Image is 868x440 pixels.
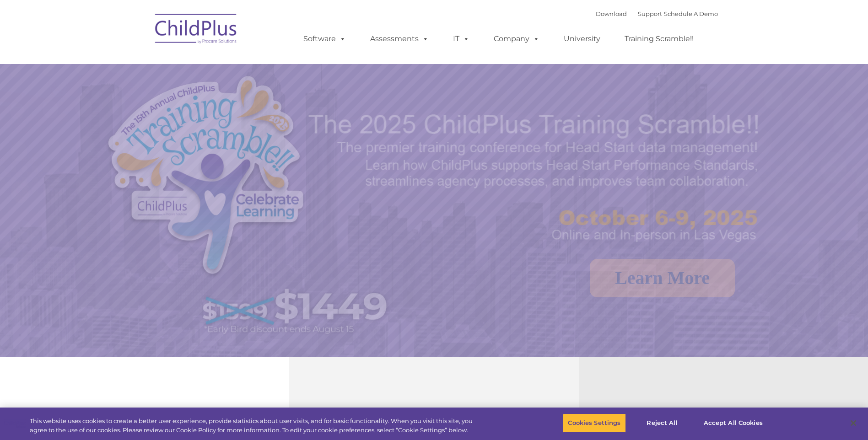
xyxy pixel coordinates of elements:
[590,259,735,297] a: Learn More
[444,30,479,48] a: IT
[634,413,691,433] button: Reject All
[664,10,718,17] a: Schedule A Demo
[485,30,549,48] a: Company
[843,413,863,433] button: Close
[615,30,703,48] a: Training Scramble!!
[555,30,609,48] a: University
[596,10,718,17] font: |
[294,30,355,48] a: Software
[563,413,625,433] button: Cookies Settings
[638,10,662,17] a: Support
[151,7,242,53] img: ChildPlus by Procare Solutions
[30,417,477,435] div: This website uses cookies to create a better user experience, provide statistics about user visit...
[699,413,768,433] button: Accept All Cookies
[361,30,438,48] a: Assessments
[596,10,627,17] a: Download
